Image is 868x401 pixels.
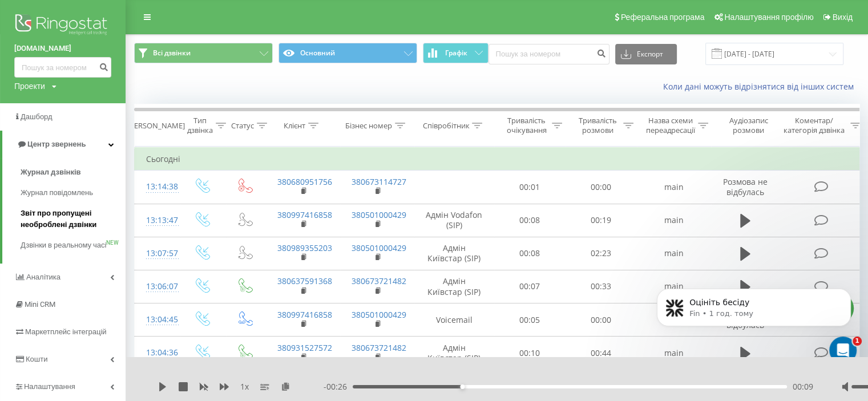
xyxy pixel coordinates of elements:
[621,13,705,22] span: Реферальна програма
[504,116,549,135] div: Тривалість очікування
[575,116,620,135] div: Тривалість розмови
[637,270,711,303] td: main
[324,381,353,392] span: - 00:26
[27,140,86,148] span: Центр звернень
[146,242,169,265] div: 13:07:57
[21,162,126,183] a: Журнал дзвінків
[494,171,566,204] td: 00:01
[637,237,711,270] td: main
[21,240,106,251] span: Дзвінки в реальному часі
[278,43,417,63] button: Основний
[566,171,637,204] td: 00:00
[146,342,169,364] div: 13:04:36
[187,116,213,135] div: Тип дзвінка
[26,273,60,281] span: Аналiтика
[352,209,406,220] a: 380501000429
[566,337,637,370] td: 00:44
[146,309,169,331] div: 13:04:45
[135,148,865,171] td: Сьогодні
[724,13,813,22] span: Налаштування профілю
[352,309,406,320] a: 380501000429
[352,342,406,353] a: 380673721482
[277,209,332,220] a: 380997416858
[127,121,185,131] div: [PERSON_NAME]
[494,204,566,237] td: 00:08
[277,342,332,353] a: 380931527572
[21,183,126,203] a: Журнал повідомлень
[14,57,111,78] input: Пошук за номером
[414,337,494,370] td: Адмін Київстар (SIP)
[829,337,857,364] iframe: Intercom live chat
[277,276,332,286] a: 380637591368
[352,276,406,286] a: 380673721482
[640,265,868,370] iframe: Intercom notifications повідомлення
[663,81,859,92] a: Коли дані можуть відрізнятися вiд інших систем
[146,176,169,198] div: 13:14:38
[153,48,191,58] span: Всі дзвінки
[721,116,776,135] div: Аудіозапис розмови
[723,176,768,197] span: Розмова не відбулась
[637,171,711,204] td: main
[833,13,853,22] span: Вихід
[488,44,609,64] input: Пошук за номером
[231,121,254,131] div: Статус
[414,303,494,337] td: Voicemail
[21,187,93,199] span: Журнал повідомлень
[21,208,120,230] span: Звіт про пропущені необроблені дзвінки
[277,242,332,253] a: 380989355203
[414,270,494,303] td: Адмін Київстар (SIP)
[494,337,566,370] td: 00:10
[414,204,494,237] td: Адмін Vodafon (SIP)
[352,242,406,253] a: 380501000429
[414,237,494,270] td: Адмін Київстар (SIP)
[146,209,169,232] div: 13:13:47
[21,235,126,256] a: Дзвінки в реальному часіNEW
[566,270,637,303] td: 00:33
[460,384,465,389] div: Accessibility label
[566,237,637,270] td: 02:23
[422,121,469,131] div: Співробітник
[494,270,566,303] td: 00:07
[615,44,677,64] button: Експорт
[566,303,637,337] td: 00:00
[637,303,711,337] td: main
[793,381,813,392] span: 00:09
[24,382,75,391] span: Налаштування
[146,276,169,298] div: 13:06:07
[21,167,81,178] span: Журнал дзвінків
[25,327,107,336] span: Маркетплейс інтеграцій
[853,337,862,346] span: 1
[14,43,111,54] a: [DOMAIN_NAME]
[277,176,332,187] a: 380680951756
[25,300,55,309] span: Mini CRM
[240,381,249,392] span: 1 x
[134,43,273,63] button: Всі дзвінки
[26,355,47,363] span: Кошти
[494,303,566,337] td: 00:05
[637,204,711,237] td: main
[445,49,467,57] span: Графік
[21,203,126,235] a: Звіт про пропущені необроблені дзвінки
[14,11,111,40] img: Ringostat logo
[646,116,695,135] div: Назва схеми переадресації
[14,80,45,92] div: Проекти
[2,131,126,158] a: Центр звернень
[423,43,488,63] button: Графік
[637,337,711,370] td: main
[345,121,392,131] div: Бізнес номер
[284,121,305,131] div: Клієнт
[566,204,637,237] td: 00:19
[277,309,332,320] a: 380997416858
[352,176,406,187] a: 380673114727
[21,112,53,121] span: Дашборд
[781,116,847,135] div: Коментар/категорія дзвінка
[494,237,566,270] td: 00:08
